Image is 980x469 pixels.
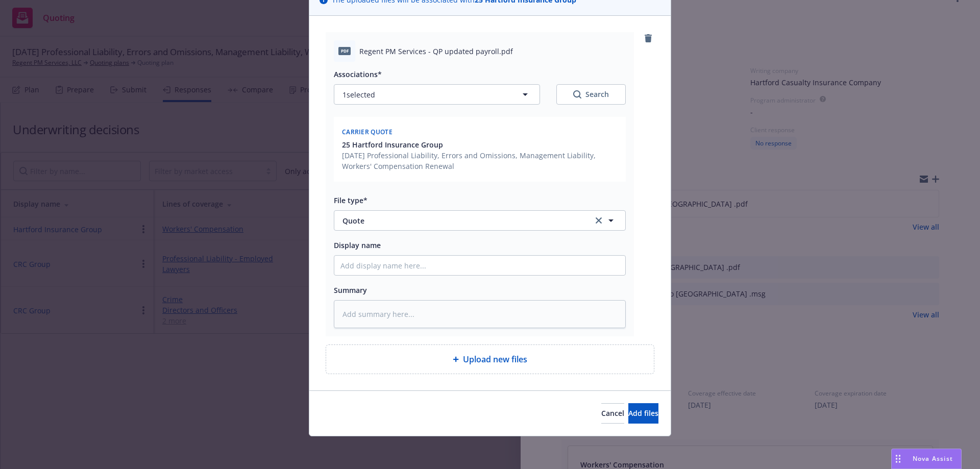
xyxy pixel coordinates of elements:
[892,449,904,468] div: Drag to move
[334,210,626,231] button: Quoteclear selection
[891,449,962,469] button: Nova Assist
[342,215,579,226] span: Quote
[913,454,953,463] span: Nova Assist
[593,214,605,227] a: clear selection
